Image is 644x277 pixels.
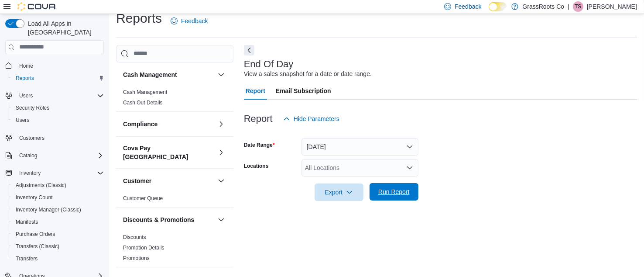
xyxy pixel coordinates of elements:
[9,72,107,84] button: Reports
[123,144,214,161] button: Cova Pay [GEOGRAPHIC_DATA]
[9,228,107,240] button: Purchase Orders
[12,204,85,215] a: Inventory Manager (Classic)
[116,10,162,27] h1: Reports
[12,204,104,215] span: Inventory Manager (Classic)
[12,192,104,203] span: Inventory Count
[16,75,34,82] span: Reports
[181,17,208,25] span: Feedback
[244,59,294,69] h3: End Of Day
[9,216,107,228] button: Manifests
[294,114,339,123] span: Hide Parameters
[9,240,107,253] button: Transfers (Classic)
[16,194,53,201] span: Inventory Count
[123,70,177,79] h3: Cash Management
[12,180,70,190] a: Adjustments (Classic)
[16,231,55,238] span: Purchase Orders
[19,135,45,142] span: Customers
[16,133,48,143] a: Customers
[16,150,41,161] button: Catalog
[123,100,163,106] a: Cash Out Details
[16,206,81,213] span: Inventory Manager (Classic)
[2,59,107,72] button: Home
[301,138,418,156] button: [DATE]
[24,19,104,37] span: Load All Apps in [GEOGRAPHIC_DATA]
[116,193,233,207] div: Customer
[12,217,104,227] span: Manifests
[244,45,254,55] button: Next
[9,114,107,126] button: Users
[12,229,59,239] a: Purchase Orders
[9,253,107,265] button: Transfers
[123,234,146,241] span: Discounts
[12,73,104,83] span: Reports
[12,229,104,239] span: Purchase Orders
[12,180,104,190] span: Adjustments (Classic)
[123,195,163,202] span: Customer Queue
[216,215,226,225] button: Discounts & Promotions
[2,132,107,144] button: Customers
[244,114,273,124] h3: Report
[12,103,104,113] span: Security Roles
[244,142,275,149] label: Date Range
[12,253,41,264] a: Transfers
[9,102,107,114] button: Security Roles
[19,152,37,159] span: Catalog
[246,82,265,100] span: Report
[123,177,214,185] button: Customer
[12,115,104,125] span: Users
[123,234,146,240] a: Discounts
[16,104,49,111] span: Security Roles
[123,255,150,261] a: Promotions
[9,204,107,216] button: Inventory Manager (Classic)
[16,182,66,189] span: Adjustments (Classic)
[16,60,104,71] span: Home
[2,90,107,102] button: Users
[2,149,107,162] button: Catalog
[19,92,33,99] span: Users
[12,192,56,203] a: Inventory Count
[123,89,167,95] a: Cash Management
[216,69,226,80] button: Cash Management
[489,2,507,11] input: Dark Mode
[244,69,372,79] div: View a sales snapshot for a date or date range.
[587,1,637,12] p: [PERSON_NAME]
[12,217,41,227] a: Manifests
[12,73,38,83] a: Reports
[523,1,565,12] p: GrassRoots Co
[123,70,214,79] button: Cash Management
[568,1,569,12] p: |
[19,170,41,177] span: Inventory
[116,87,233,111] div: Cash Management
[17,2,57,11] img: Cova
[19,62,33,69] span: Home
[123,99,163,106] span: Cash Out Details
[123,89,167,96] span: Cash Management
[12,115,33,125] a: Users
[280,110,343,128] button: Hide Parameters
[16,243,59,250] span: Transfers (Classic)
[16,90,36,101] button: Users
[216,119,226,129] button: Compliance
[315,184,363,201] button: Export
[9,179,107,191] button: Adjustments (Classic)
[455,2,481,11] span: Feedback
[116,232,233,267] div: Discounts & Promotions
[12,253,104,264] span: Transfers
[16,150,104,161] span: Catalog
[123,120,158,128] h3: Compliance
[16,117,29,124] span: Users
[216,176,226,186] button: Customer
[370,183,418,201] button: Run Report
[16,168,44,178] button: Inventory
[16,61,37,71] a: Home
[9,191,107,204] button: Inventory Count
[573,1,583,12] div: Tiffany Seguin
[16,255,38,262] span: Transfers
[123,215,194,224] h3: Discounts & Promotions
[123,255,150,262] span: Promotions
[216,147,226,158] button: Cova Pay [GEOGRAPHIC_DATA]
[123,195,163,201] a: Customer Queue
[123,215,214,224] button: Discounts & Promotions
